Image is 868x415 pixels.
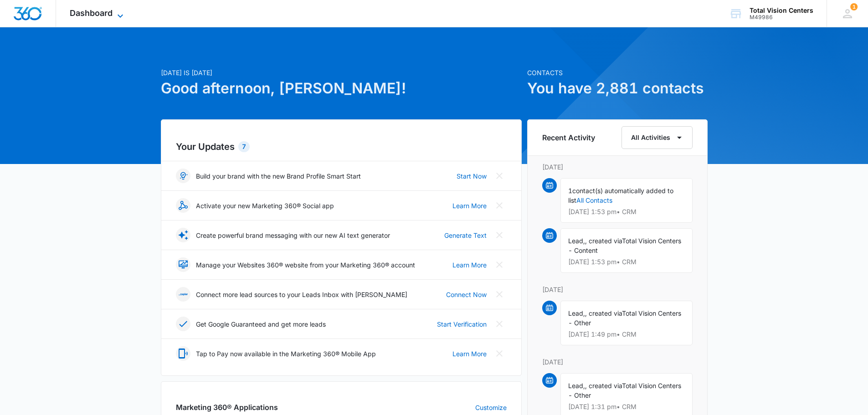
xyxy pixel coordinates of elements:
a: All Contacts [576,196,612,204]
a: Learn More [452,201,487,210]
a: Generate Text [444,231,487,240]
p: Connect more lead sources to your Leads Inbox with [PERSON_NAME] [196,290,407,299]
p: [DATE] 1:53 pm • CRM [568,259,685,265]
h1: You have 2,881 contacts [527,77,708,99]
a: Start Verification [437,319,487,329]
button: Close [492,198,507,213]
div: account id [750,14,813,20]
span: Dashboard [70,8,113,18]
span: , created via [585,237,622,245]
span: Lead, [568,309,585,317]
p: Activate your new Marketing 360® Social app [196,201,334,210]
p: [DATE] is [DATE] [161,68,522,77]
button: Close [492,317,507,331]
a: Connect Now [446,290,487,299]
div: notifications count [850,3,858,10]
p: [DATE] 1:53 pm • CRM [568,209,685,215]
span: Lead, [568,382,585,389]
span: Total Vision Centers - Other [568,382,681,399]
button: Close [492,169,507,183]
p: Get Google Guaranteed and get more leads [196,319,326,329]
button: Close [492,287,507,302]
button: Close [492,257,507,272]
span: Lead, [568,237,585,245]
p: Build your brand with the new Brand Profile Smart Start [196,171,361,181]
h2: Your Updates [176,140,507,154]
p: [DATE] 1:31 pm • CRM [568,404,685,410]
p: [DATE] 1:49 pm • CRM [568,331,685,338]
p: Create powerful brand messaging with our new AI text generator [196,231,390,240]
button: All Activities [621,126,693,149]
p: Contacts [527,68,708,77]
a: Start Now [457,171,487,181]
h6: Recent Activity [542,132,595,143]
h2: Marketing 360® Applications [176,402,278,413]
p: [DATE] [542,162,693,172]
p: Manage your Websites 360® website from your Marketing 360® account [196,260,415,270]
div: account name [750,7,813,14]
p: [DATE] [542,357,693,367]
div: 7 [238,141,250,152]
p: Tap to Pay now available in the Marketing 360® Mobile App [196,349,376,359]
span: contact(s) automatically added to list [568,187,673,204]
a: Learn More [452,349,487,359]
span: Total Vision Centers - Content [568,237,681,254]
a: Learn More [452,260,487,270]
span: 1 [568,187,572,195]
span: 1 [850,3,858,10]
span: , created via [585,309,622,317]
p: [DATE] [542,285,693,294]
span: , created via [585,382,622,389]
h1: Good afternoon, [PERSON_NAME]! [161,77,522,99]
button: Close [492,346,507,361]
span: Total Vision Centers - Other [568,309,681,327]
button: Close [492,228,507,242]
a: Customize [475,403,507,412]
